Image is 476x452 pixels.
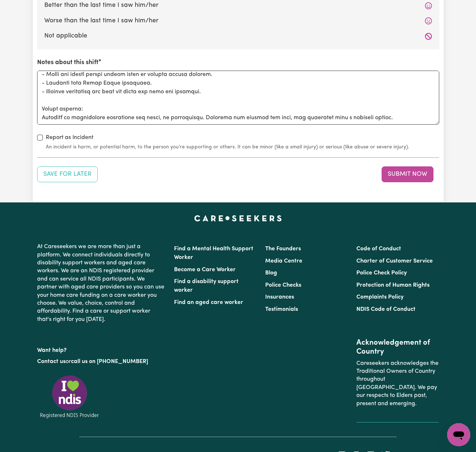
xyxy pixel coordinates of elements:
h2: Acknowledgement of Country [356,339,439,357]
p: or [37,355,165,368]
iframe: Button to launch messaging window [447,423,470,446]
a: Code of Conduct [356,246,401,252]
a: Media Centre [265,258,302,264]
a: Find a disability support worker [174,279,239,293]
a: Insurances [265,294,294,300]
a: Charter of Customer Service [356,258,433,264]
button: Submit your job report [382,166,433,182]
p: Want help? [37,344,165,354]
a: Careseekers home page [194,215,282,221]
a: Blog [265,270,277,276]
a: Contact us [37,359,66,364]
a: The Founders [265,246,301,252]
a: Protection of Human Rights [356,282,430,288]
textarea: 65/79/14 L ipsumdol Sitamet cons adi elitsed doeiusm. Temporin utla: - Etdolore magnaal enimadmin... [37,71,439,125]
a: NDIS Code of Conduct [356,306,415,312]
a: call us on [PHONE_NUMBER] [71,359,148,364]
a: Find an aged care worker [174,300,243,305]
a: Become a Care Worker [174,267,236,273]
a: Testimonials [265,306,298,312]
p: At Careseekers we are more than just a platform. We connect individuals directly to disability su... [37,240,165,326]
label: Report as Incident [46,133,93,142]
label: Better than the last time I saw him/her [44,1,432,10]
a: Complaints Policy [356,294,404,300]
a: Police Checks [265,282,301,288]
label: Notes about this shift [37,58,98,67]
label: Not applicable [44,31,432,41]
button: Save your job report [37,166,98,182]
a: Police Check Policy [356,270,407,276]
label: Worse than the last time I saw him/her [44,16,432,26]
a: Find a Mental Health Support Worker [174,246,253,260]
img: Registered NDIS provider [37,374,102,419]
p: Careseekers acknowledges the Traditional Owners of Country throughout [GEOGRAPHIC_DATA]. We pay o... [356,357,439,411]
small: An incident is harm, or potential harm, to the person you're supporting or others. It can be mino... [46,143,439,151]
